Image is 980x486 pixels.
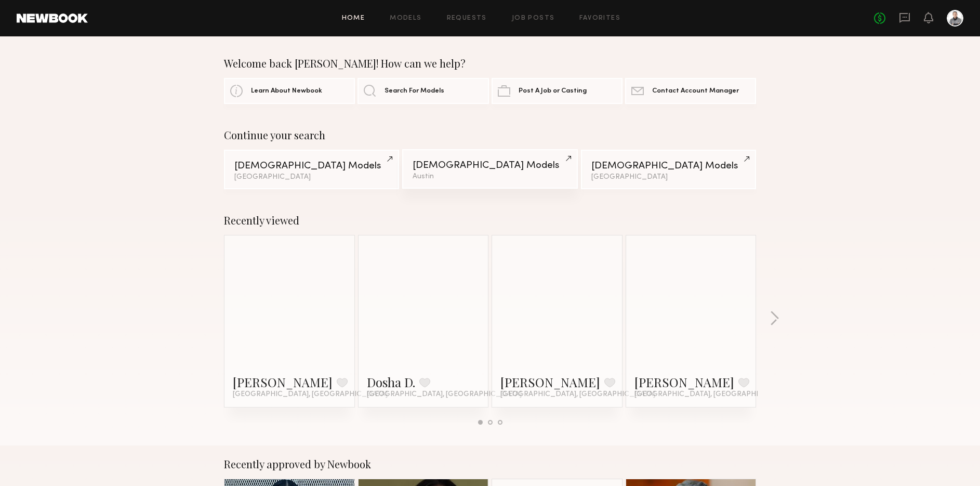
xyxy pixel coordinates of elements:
[591,174,746,181] div: [GEOGRAPHIC_DATA]
[652,88,739,95] span: Contact Account Manager
[625,78,756,104] a: Contact Account Manager
[367,390,522,399] span: [GEOGRAPHIC_DATA], [GEOGRAPHIC_DATA]
[342,15,365,22] a: Home
[224,150,399,189] a: [DEMOGRAPHIC_DATA] Models[GEOGRAPHIC_DATA]
[500,374,600,390] a: [PERSON_NAME]
[447,15,487,22] a: Requests
[634,374,734,390] a: [PERSON_NAME]
[233,374,333,390] a: [PERSON_NAME]
[224,214,756,227] div: Recently viewed
[233,390,388,399] span: [GEOGRAPHIC_DATA], [GEOGRAPHIC_DATA]
[581,150,756,189] a: [DEMOGRAPHIC_DATA] Models[GEOGRAPHIC_DATA]
[224,129,756,141] div: Continue your search
[413,173,567,180] div: Austin
[234,174,389,181] div: [GEOGRAPHIC_DATA]
[591,161,746,171] div: [DEMOGRAPHIC_DATA] Models
[234,161,389,171] div: [DEMOGRAPHIC_DATA] Models
[224,78,355,104] a: Learn About Newbook
[413,161,567,170] div: [DEMOGRAPHIC_DATA] Models
[579,15,620,22] a: Favorites
[492,78,623,104] a: Post A Job or Casting
[390,15,421,22] a: Models
[357,78,488,104] a: Search For Models
[385,88,444,95] span: Search For Models
[634,390,789,399] span: [GEOGRAPHIC_DATA], [GEOGRAPHIC_DATA]
[224,458,756,470] div: Recently approved by Newbook
[367,374,415,390] a: Dosha D.
[251,88,322,95] span: Learn About Newbook
[224,57,756,70] div: Welcome back [PERSON_NAME]! How can we help?
[500,390,655,399] span: [GEOGRAPHIC_DATA], [GEOGRAPHIC_DATA]
[512,15,555,22] a: Job Posts
[402,149,577,189] a: [DEMOGRAPHIC_DATA] ModelsAustin
[519,88,587,95] span: Post A Job or Casting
